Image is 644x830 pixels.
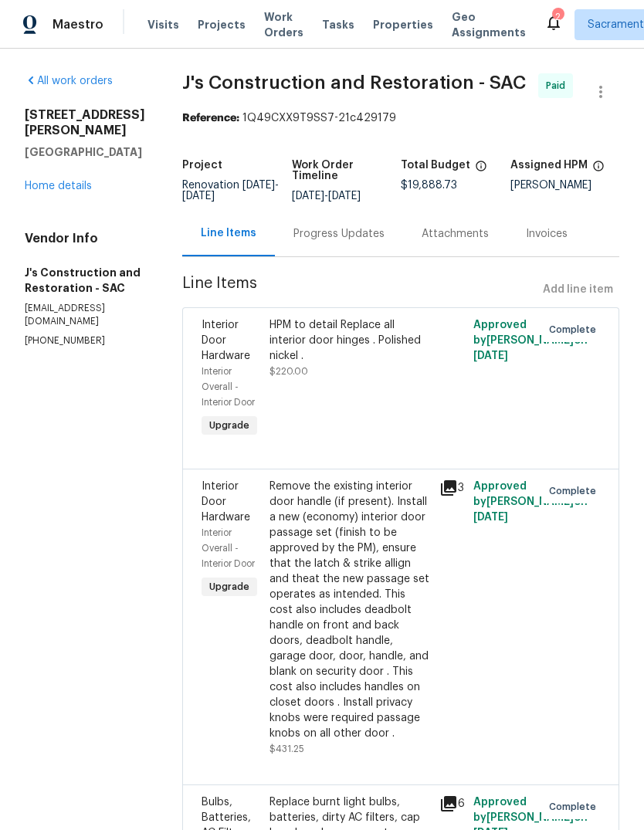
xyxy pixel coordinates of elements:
[269,744,304,754] span: $431.25
[592,160,605,180] span: The hpm assigned to this work order.
[552,9,563,25] div: 2
[25,231,145,246] h4: Vendor Info
[269,317,430,364] div: HPM to detail Replace all interior door hinges . Polished nickel .
[182,180,279,202] span: Renovation
[25,334,145,347] p: [PHONE_NUMBER]
[147,17,179,32] span: Visits
[269,367,308,376] span: $220.00
[182,276,537,304] span: Line Items
[422,226,489,242] div: Attachments
[182,160,222,171] h5: Project
[510,180,620,191] div: [PERSON_NAME]
[182,73,526,92] span: J's Construction and Restoration - SAC
[549,322,602,337] span: Complete
[202,528,255,568] span: Interior Overall - Interior Door
[202,320,250,361] span: Interior Door Hardware
[292,191,361,202] span: -
[292,191,324,202] span: [DATE]
[202,481,250,523] span: Interior Door Hardware
[473,512,508,523] span: [DATE]
[373,17,433,32] span: Properties
[25,265,145,296] h5: J's Construction and Restoration - SAC
[203,418,256,433] span: Upgrade
[25,107,145,138] h2: [STREET_ADDRESS][PERSON_NAME]
[328,191,361,202] span: [DATE]
[182,191,215,202] span: [DATE]
[526,226,568,242] div: Invoices
[322,19,354,30] span: Tasks
[182,113,239,124] b: Reference:
[401,180,457,191] span: $19,888.73
[473,481,588,523] span: Approved by [PERSON_NAME] on
[439,479,464,497] div: 3
[439,794,464,813] div: 6
[473,351,508,361] span: [DATE]
[549,799,602,815] span: Complete
[293,226,385,242] div: Progress Updates
[203,579,256,595] span: Upgrade
[510,160,588,171] h5: Assigned HPM
[264,9,303,40] span: Work Orders
[182,110,619,126] div: 1Q49CXX9T9SS7-21c429179
[242,180,275,191] span: [DATE]
[53,17,103,32] span: Maestro
[549,483,602,499] span: Complete
[198,17,246,32] span: Projects
[546,78,571,93] span: Paid
[25,181,92,191] a: Home details
[292,160,402,181] h5: Work Order Timeline
[401,160,470,171] h5: Total Budget
[201,225,256,241] div: Line Items
[475,160,487,180] span: The total cost of line items that have been proposed by Opendoor. This sum includes line items th...
[182,180,279,202] span: -
[452,9,526,40] span: Geo Assignments
[269,479,430,741] div: Remove the existing interior door handle (if present). Install a new (economy) interior door pass...
[202,367,255,407] span: Interior Overall - Interior Door
[25,302,145,328] p: [EMAIL_ADDRESS][DOMAIN_NAME]
[473,320,588,361] span: Approved by [PERSON_NAME] on
[25,76,113,86] a: All work orders
[25,144,145,160] h5: [GEOGRAPHIC_DATA]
